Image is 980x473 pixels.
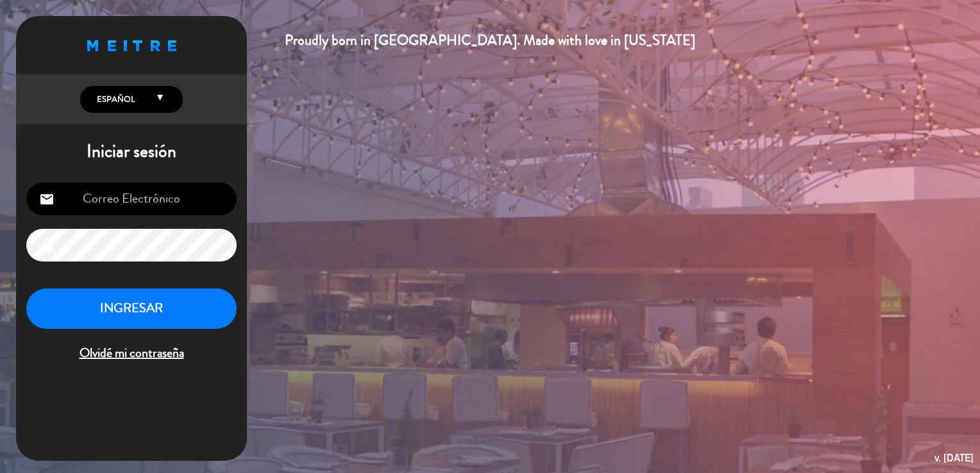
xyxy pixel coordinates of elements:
[39,192,55,207] i: email
[26,343,237,364] span: Olvidé mi contraseña
[934,449,974,467] div: v. [DATE]
[26,183,237,215] input: Correo Electrónico
[39,238,55,253] i: lock
[94,93,135,106] span: Español
[16,141,247,163] h1: Iniciar sesión
[26,288,237,329] button: INGRESAR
